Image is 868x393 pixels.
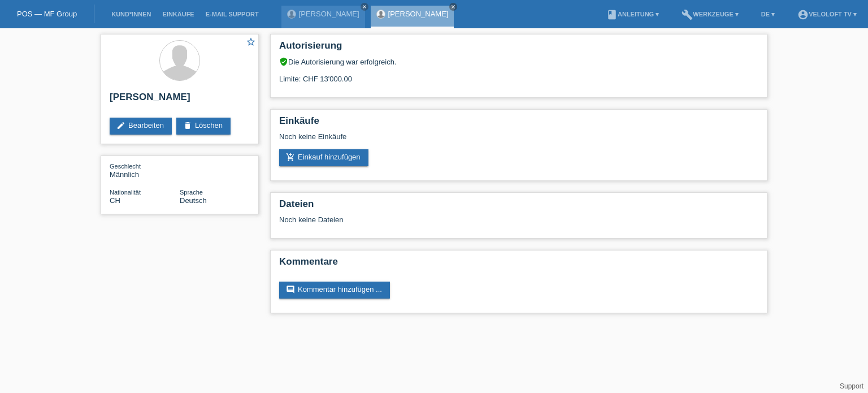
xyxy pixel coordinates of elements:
div: Noch keine Dateien [279,215,624,224]
i: edit [116,121,125,130]
a: POS — MF Group [17,10,77,18]
h2: [PERSON_NAME] [110,92,250,109]
h2: Dateien [279,198,758,215]
a: close [361,3,368,11]
i: delete [183,121,192,130]
div: Die Autorisierung war erfolgreich. [279,57,758,66]
a: Einkäufe [157,11,199,18]
a: commentKommentar hinzufügen ... [279,282,390,299]
i: book [606,9,618,20]
a: bookAnleitung ▾ [601,11,665,18]
i: add_shopping_cart [286,153,295,162]
a: editBearbeiten [110,118,172,135]
h2: Autorisierung [279,40,758,57]
a: close [449,3,457,11]
div: Limite: CHF 13'000.00 [279,66,758,83]
i: verified_user [279,57,288,66]
i: star_border [246,37,256,47]
a: star_border [246,37,256,49]
a: add_shopping_cartEinkauf hinzufügen [279,149,368,166]
a: E-Mail Support [200,11,264,18]
i: comment [286,285,295,294]
span: Sprache [180,189,203,196]
span: Geschlecht [110,163,141,170]
span: Nationalität [110,189,141,196]
i: close [362,4,367,10]
div: Noch keine Einkäufe [279,132,758,149]
a: Kund*innen [106,11,157,18]
a: Support [840,382,863,390]
i: build [682,9,693,20]
a: deleteLöschen [176,118,231,135]
a: buildWerkzeuge ▾ [676,11,744,18]
h2: Kommentare [279,256,758,273]
span: Deutsch [180,196,207,205]
a: [PERSON_NAME] [299,10,359,18]
span: Schweiz [110,196,120,205]
i: close [450,4,456,10]
a: DE ▾ [756,11,780,18]
a: [PERSON_NAME] [388,10,449,18]
i: account_circle [797,9,809,20]
a: account_circleVeloLoft TV ▾ [792,11,862,18]
h2: Einkäufe [279,115,758,132]
div: Männlich [110,162,180,179]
